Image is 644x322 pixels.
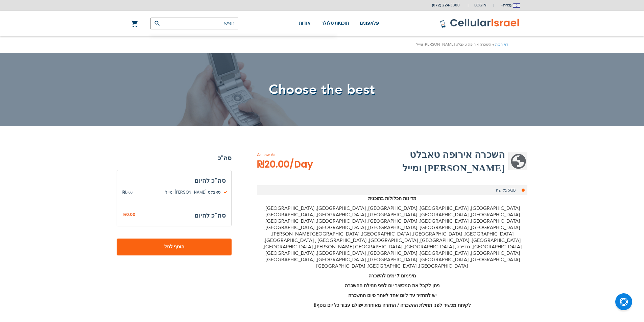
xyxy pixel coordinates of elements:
[368,195,416,202] strong: מדינות הכלולות בתוכנית
[509,152,527,170] img: השכרה אירופה טאבלט וייז ומייל
[495,42,508,47] a: דף הבית
[345,282,440,289] strong: ניתן לקבל את המכשיר יום לפני תחילת ההשכרה
[194,210,226,221] h3: סה"כ להיום
[360,21,379,26] span: פלאפונים
[360,11,379,36] a: פלאפונים
[331,148,505,175] h2: השכרה אירופה טאבלט [PERSON_NAME] ומייל
[139,243,209,250] span: הוסף לסל
[474,3,486,8] span: Login
[133,189,226,195] span: טאבלט [PERSON_NAME] ומייל
[299,21,310,26] span: אודות
[440,18,520,28] img: לוגו סלולר ישראל
[513,3,520,8] img: Jerusalem
[314,302,471,308] strong: לקיחת מכשיר לפני תחילת ההשכרה / החזרה מאוחרת ישולם עבור כל יום נוסף!!
[368,273,416,279] strong: מינימום 7 ימים להשכרה
[348,292,436,299] strong: יש להחזיר עד ליום אחד לאחר סיום ההשכרה
[321,21,349,26] span: תוכניות סלולר
[257,152,331,158] span: As Low As
[321,11,349,36] a: תוכניות סלולר
[289,158,313,171] span: /Day
[416,41,495,48] li: השכרה אירופה טאבלט [PERSON_NAME] ומייל
[117,153,232,163] strong: סה"כ
[257,205,527,269] p: [GEOGRAPHIC_DATA], [GEOGRAPHIC_DATA], [GEOGRAPHIC_DATA], [GEOGRAPHIC_DATA], [GEOGRAPHIC_DATA], [G...
[257,185,527,195] li: 5GB גלישה
[122,189,133,195] span: 0.00
[122,212,126,218] span: ₪
[122,176,226,186] h3: סה"כ להיום
[122,189,125,195] span: ₪
[299,11,310,36] a: אודות
[269,80,375,99] span: Choose the best
[432,3,460,8] a: (072) 224-3300
[500,0,520,10] button: עברית
[150,18,238,29] input: חפש
[117,239,232,255] button: הוסף לסל
[126,212,135,217] span: 0.00
[257,158,313,171] span: ₪20.00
